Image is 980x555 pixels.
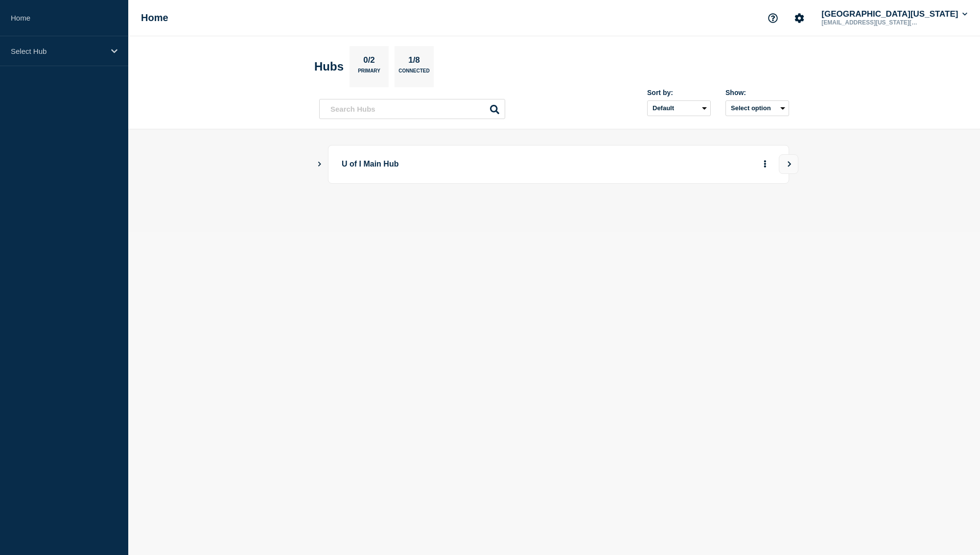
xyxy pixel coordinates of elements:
h2: Hubs [314,60,344,73]
p: U of I Main Hub [342,155,612,173]
h1: Home [141,12,168,24]
select: Sort by [647,100,711,116]
div: Sort by: [647,89,711,97]
button: Support [763,8,783,28]
p: [EMAIL_ADDRESS][US_STATE][DOMAIN_NAME] [819,19,921,26]
div: Show: [725,89,789,97]
button: Account settings [789,8,810,28]
button: More actions [759,155,771,173]
p: 1/8 [405,55,424,68]
button: [GEOGRAPHIC_DATA][US_STATE] [819,9,969,19]
p: Connected [398,68,429,78]
input: Search Hubs [319,99,505,119]
p: 0/2 [360,55,379,68]
button: Select option [725,100,789,116]
button: Show Connected Hubs [317,161,322,168]
p: Primary [358,68,380,78]
button: View [779,154,798,174]
p: Select Hub [11,47,105,55]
